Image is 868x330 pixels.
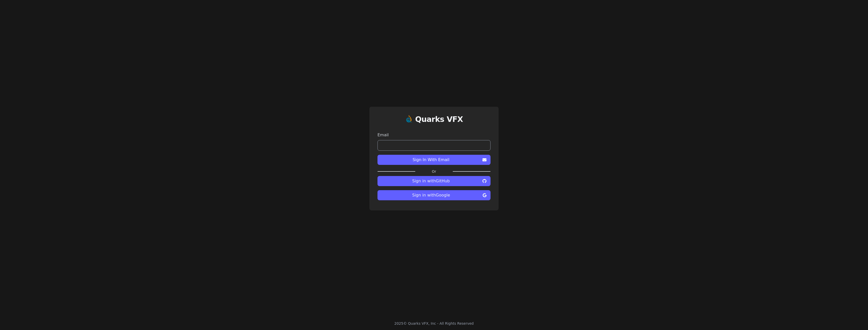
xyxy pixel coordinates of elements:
span: Sign in with GitHub [382,178,480,184]
button: Sign In With Email [377,155,491,165]
label: Or [415,169,453,174]
button: Sign in withGoogle [377,190,491,200]
span: Sign In With Email [382,157,480,163]
h1: Quarks VFX [415,115,463,124]
a: Quarks VFX [415,115,463,128]
div: 2025 © Quarks VFX, Inc - All Rights Reserved [394,321,474,326]
button: Sign in withGitHub [377,176,491,186]
span: Sign in with Google [382,192,481,198]
label: Email [377,132,491,138]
